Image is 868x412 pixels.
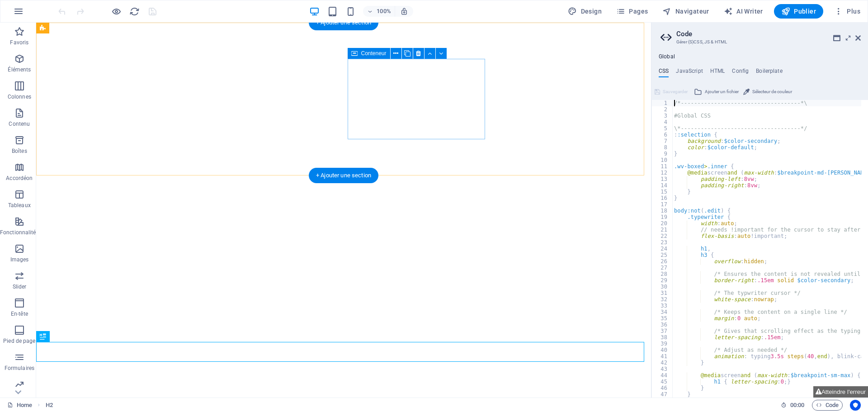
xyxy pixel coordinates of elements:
[662,7,709,16] span: Navigateur
[797,402,798,408] span: :
[652,113,673,119] div: 3
[781,400,805,411] h6: Durée de la session
[8,202,31,209] p: Tableaux
[652,246,673,252] div: 24
[652,385,673,391] div: 46
[781,7,816,16] span: Publier
[652,303,673,309] div: 33
[652,277,673,284] div: 29
[309,168,378,183] div: + Ajouter une section
[705,86,739,97] span: Ajouter un fichier
[652,151,673,157] div: 9
[129,6,140,17] button: reload
[774,4,823,19] button: Publier
[9,120,30,128] p: Contenu
[790,400,804,411] span: 00 00
[652,366,673,372] div: 43
[46,400,53,411] nav: breadcrumb
[652,182,673,189] div: 14
[652,189,673,195] div: 15
[652,284,673,290] div: 30
[652,252,673,258] div: 25
[652,220,673,227] div: 20
[8,66,31,73] p: Éléments
[676,38,843,46] h3: Gérer (S)CSS, JS & HTML
[652,157,673,163] div: 10
[10,39,28,46] p: Favoris
[834,7,860,16] span: Plus
[564,4,605,19] div: Design (Ctrl+Alt+Y)
[613,4,651,19] button: Pages
[652,379,673,385] div: 45
[693,86,740,97] button: Ajouter un fichier
[652,322,673,328] div: 36
[850,400,861,411] button: Usercentrics
[732,68,749,78] h4: Config
[652,163,673,170] div: 11
[652,201,673,208] div: 17
[652,328,673,334] div: 37
[652,144,673,151] div: 8
[652,214,673,220] div: 19
[3,337,35,345] p: Pied de page
[652,334,673,341] div: 38
[652,271,673,277] div: 28
[652,195,673,201] div: 16
[652,106,673,113] div: 2
[309,15,378,30] div: + Ajouter une section
[676,30,861,38] h2: Code
[129,6,140,17] i: Actualiser la page
[46,400,53,411] span: Cliquez pour sélectionner. Double-cliquez pour modifier.
[676,68,703,78] h4: JavaScript
[652,119,673,125] div: 4
[752,86,792,97] span: Sélecteur de couleur
[652,239,673,246] div: 23
[361,51,387,56] span: Conteneur
[5,365,34,372] p: Formulaires
[816,400,839,411] span: Code
[652,309,673,315] div: 34
[652,372,673,379] div: 44
[710,68,725,78] h4: HTML
[813,386,868,398] button: Atteindre l'erreur
[756,68,783,78] h4: Boilerplate
[652,353,673,360] div: 41
[652,347,673,353] div: 40
[111,6,122,17] button: Cliquez ici pour quitter le mode Aperçu et poursuivre l'édition.
[659,53,675,61] h4: Global
[7,400,32,411] a: Cliquez pour annuler la sélection. Double-cliquez pour ouvrir Pages.
[652,360,673,366] div: 42
[652,170,673,176] div: 12
[652,391,673,398] div: 47
[652,227,673,233] div: 21
[12,147,27,155] p: Boîtes
[652,208,673,214] div: 18
[720,4,767,19] button: AI Writer
[400,7,408,15] i: Lors du redimensionnement, ajuster automatiquement le niveau de zoom en fonction de l'appareil sé...
[6,175,33,182] p: Accordéon
[616,7,648,16] span: Pages
[11,310,28,317] p: En-tête
[812,400,843,411] button: Code
[564,4,605,19] button: Design
[652,125,673,132] div: 5
[652,132,673,138] div: 6
[652,100,673,106] div: 1
[652,290,673,296] div: 31
[652,138,673,144] div: 7
[724,7,763,16] span: AI Writer
[652,296,673,303] div: 32
[568,7,602,16] span: Design
[659,4,712,19] button: Navigateur
[652,265,673,271] div: 27
[363,6,395,17] button: 100%
[8,93,31,100] p: Colonnes
[652,176,673,182] div: 13
[10,256,29,263] p: Images
[652,258,673,265] div: 26
[652,233,673,239] div: 22
[830,4,864,19] button: Plus
[659,68,669,78] h4: CSS
[652,341,673,347] div: 39
[742,86,793,97] button: Sélecteur de couleur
